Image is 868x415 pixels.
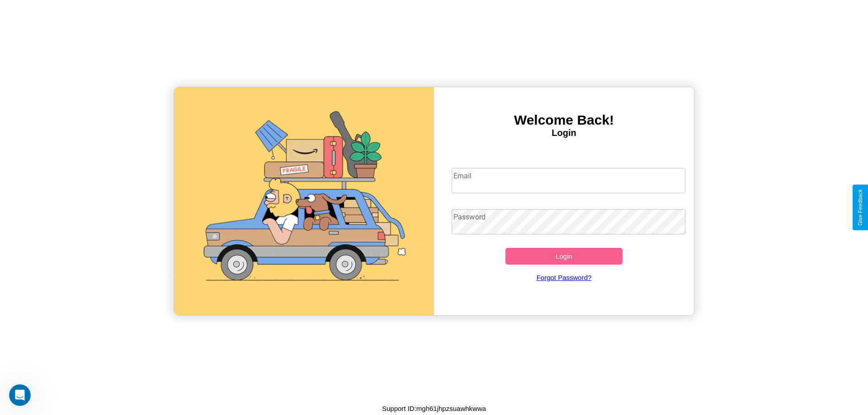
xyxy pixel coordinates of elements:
[9,384,31,406] iframe: Intercom live chat
[447,265,681,290] a: Forgot Password?
[382,402,486,415] p: Support ID: mgh61jhpzsuawhkwwa
[174,87,434,315] img: gif
[434,112,694,128] h3: Welcome Back!
[505,248,623,265] button: Login
[434,128,694,138] h4: Login
[857,189,863,226] div: Give Feedback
